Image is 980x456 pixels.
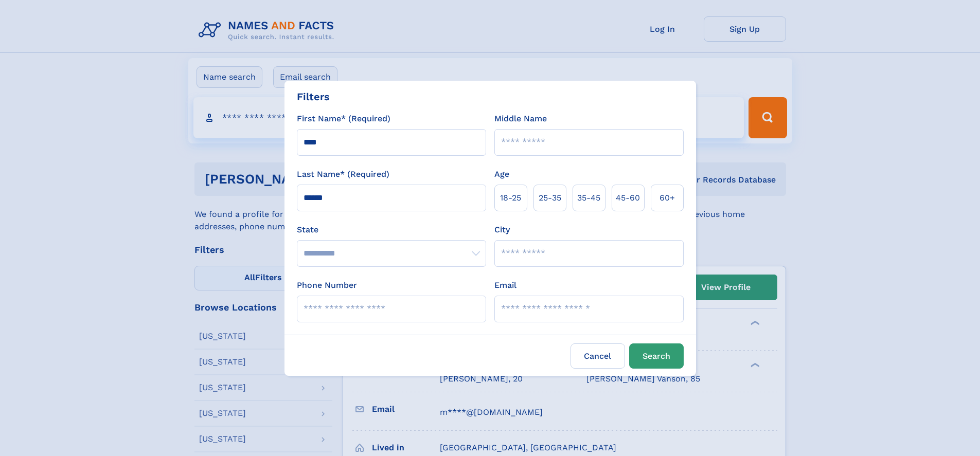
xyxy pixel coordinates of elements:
[616,192,640,204] span: 45‑60
[571,343,625,369] label: Cancel
[297,224,486,236] label: State
[494,279,516,291] label: Email
[297,279,357,291] label: Phone Number
[577,192,600,204] span: 35‑45
[297,113,390,125] label: First Name* (Required)
[539,192,561,204] span: 25‑35
[500,192,521,204] span: 18‑25
[494,224,510,236] label: City
[297,89,330,104] div: Filters
[660,192,675,204] span: 60+
[494,113,547,125] label: Middle Name
[297,168,389,180] label: Last Name* (Required)
[494,168,509,180] label: Age
[629,343,684,369] button: Search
